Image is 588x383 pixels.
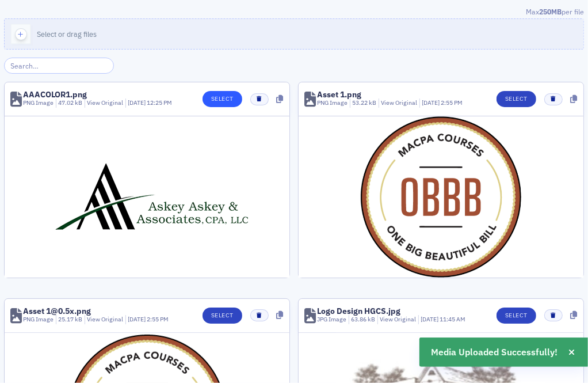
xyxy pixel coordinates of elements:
span: 2:55 PM [147,315,169,323]
div: PNG Image [23,315,54,324]
input: Search… [4,58,114,74]
div: JPG Image [317,315,346,324]
div: PNG Image [23,98,54,108]
div: 63.86 kB [349,315,376,324]
button: Select [497,308,536,324]
div: Asset 1@0.5x.png [23,307,91,315]
div: Logo Design HGCS.jpg [317,307,400,315]
span: [DATE] [421,315,440,323]
span: [DATE] [128,315,147,323]
a: View Original [381,98,417,107]
a: View Original [380,315,416,323]
div: 53.22 kB [350,98,377,108]
button: Select [203,91,242,107]
span: [DATE] [422,98,441,107]
div: PNG Image [317,98,348,108]
span: Media Uploaded Successfully! [432,346,558,359]
a: View Original [87,98,123,107]
span: 250MB [539,7,562,16]
div: Max per file [4,6,584,19]
span: 2:55 PM [441,98,463,107]
span: [DATE] [128,98,147,107]
span: Select or drag files [37,29,97,39]
a: View Original [87,315,123,323]
span: 12:25 PM [147,98,172,107]
div: 47.02 kB [56,98,83,108]
div: AAACOLOR1.png [23,90,87,98]
button: Select [203,308,242,324]
button: Select or drag files [4,18,584,50]
button: Select [497,91,536,107]
div: 25.17 kB [56,315,83,324]
span: 11:45 AM [440,315,465,323]
div: Asset 1.png [317,90,361,98]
